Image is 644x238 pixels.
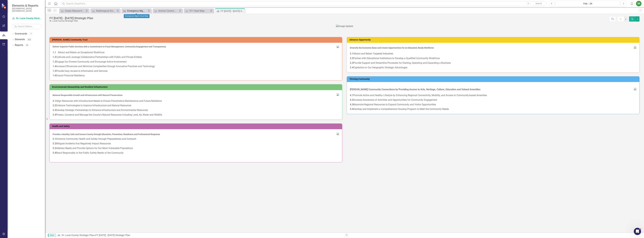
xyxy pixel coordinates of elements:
p: Develop and Implement a Comprehensive Housing Program to Meet the Community Needs [350,107,636,111]
div: St. Lucie County Strategic Plan [49,20,93,22]
div: Ocean Rescue Heat Map [65,9,85,13]
strong: 5.3 [53,147,56,150]
small: [GEOGRAPHIC_DATA], [GEOGRAPHIC_DATA] [12,7,42,12]
span: Deliver Superior Public Services with a Commitment to Fiscal Management, Community Engagement and... [53,45,166,48]
strong: 1.4 [53,65,56,68]
strong: 2.1 [350,52,353,55]
div: FY [DATE] - [DATE] Strategic Plan [49,16,93,20]
div: » [57,234,342,237]
p: Address Needs and Provide Options for Our Most Vulnerable Populations [53,146,339,151]
strong: 3.4 [53,113,56,116]
p: Ensure Financial Resiliency [53,73,339,77]
p: Provide Easy Access to Information and Services [53,69,339,73]
span: Search [535,2,542,5]
p: Cultivate and Leverage Collaborative Partnerships with Public and Private Entities [53,55,339,59]
a: Reports [15,43,23,47]
span: Provide a Healthy, Safe and Secure County through Education, Prevention, Readiness and Profession... [53,133,160,135]
p: Protect, Conserve and Manage the County’s Natural Resources including Land, Air, Water and Wildlife [53,113,339,117]
a: 911 Heat Map [185,9,209,13]
a: Ocean Rescue Heat Map [60,9,85,13]
div: FY [DATE] - [DATE] Strategic Plan [221,9,244,13]
strong: 3.3 [53,109,56,112]
img: 8.Health.Safety%20small.png [337,133,339,135]
strong: 3.1 [53,100,56,102]
div: 911 Heat Map [189,9,209,13]
p: Enhance Community Health and Safety through Preparedness and Outreach [53,137,339,141]
strong: 3.2 [53,104,56,107]
h3: Health and Safety [52,125,341,127]
p: Develop Strategic Partnerships to Enhance Infrastructure and Environmental Resources [53,108,339,113]
strong: 2.4 [350,66,353,69]
p: Increase Awareness of Activities and Opportunities for Community Engagement [350,98,636,102]
strong: 1.6 [53,74,56,77]
strong: 2.2 [350,57,353,60]
h3: Thriving Community [349,78,638,80]
img: 7.Thrive.Comm%20small.png [634,88,636,90]
p: Capitalize on Our Geographic Strategic Advantages [350,65,636,69]
strong: 5.1 [53,137,56,140]
strong: 4.2 [350,98,353,101]
img: 4.%20Foster.Comm.Trust%20small.png [337,46,339,48]
div: 26 [25,44,30,46]
a: Scorecards [15,32,27,36]
strong: 5.2 [53,142,56,145]
img: ClearPoint Strategy [1,3,7,9]
div: Feb - 24 [557,2,619,6]
strong: 1.2 [53,56,56,58]
a: St. Lucie County Strategic Plan [62,234,94,237]
strong: 4.3 [350,103,353,106]
a: St. Lucie County Strategic Plan [12,17,42,20]
p: Embrace Technologies to Improve Infrastructure and Natural Resources [53,103,339,108]
p: Engage Our Diverse Community and Encourage Active Involvement [53,59,339,64]
p: Maximize Regional Resources to Expand Community and Visitor Opportunities [350,102,636,107]
p: Mitigate Incidents that Negatively Impact Resources [53,141,339,146]
button: Search [531,1,546,6]
h3: [PERSON_NAME] Community Trust [52,39,341,41]
div: 7 [29,33,33,35]
span: Balance Responsible Growth and Infrastructure with Natural Preservation [53,94,123,96]
h3: Advance Opportunity [349,39,638,41]
div: Emergency Mgmt Heat Map [127,9,147,13]
strong: 4.4 [350,108,353,110]
strong: 2.3 [350,61,353,64]
strong: 1.1 [53,51,56,54]
p: Promote Active and Healthy Lifestyle by Enhancing Regional Connectivity, Mobility, and Access to ... [350,93,636,98]
p: Align Resources with Infrastructure Needs to Ensure Preventative Maintenance and Future Resilience [53,99,339,103]
strong: 5.4 [53,151,56,154]
div: Animal Control Heat Map [158,9,178,13]
div: 520 [26,38,32,41]
strong: 1.3 [53,60,56,63]
div: FY [DATE] - [DATE] Strategic Plan [95,234,130,237]
p: Attract and Retain Targeted Industries [350,51,636,56]
h3: Environmental Stewardship and Resilient Infrastructure [52,86,341,88]
p: Partner with Educational Institutions to Develop a Qualified Community Workforce [350,56,636,61]
iframe: Intercom live chat [634,228,641,235]
img: 6.Env.Steward%20small.png [337,93,339,96]
div: Radiological Emergency Preparedness Heat Map [96,9,116,13]
p: Provide Support and Streamline Processes for Starting, Operating and Expanding a Business [350,61,636,65]
a: Animal Control Heat Map [153,9,178,13]
span: Attract and Retain an Exceptional Workforce [58,51,104,54]
span: Editor [48,234,56,237]
a: Radiological Emergency Preparedness Heat Map [91,9,116,13]
span: Diversify the Economic Base and Create Opportunities for an Educated, Ready Workforce [350,47,434,49]
a: Emergency Mgmt Heat Map [122,9,147,13]
button: Feb - 24 [555,1,620,6]
input: Search Below... [12,24,42,29]
p: Increase Efficiencies and Minimize Complexities through Innovative Practices and Technology [53,64,339,69]
p: React Responsibly to the Public Safety Needs of the Community [53,151,339,155]
strong: 1.5 [53,70,56,72]
a: Elements [15,38,25,41]
img: 5.Adv.Opportunity%20small%20v2.png [634,46,636,49]
img: Image Update [336,25,353,28]
div: Emergency Mgmt Heat Map [124,14,149,18]
strong: 4.1 [350,94,353,97]
strong: [PERSON_NAME] Community Connections by Providing Access to Arts, Heritage, Culture, Education and... [350,88,480,91]
input: Search ClearPoint... [61,1,547,6]
span: Elements & Reports [12,4,42,7]
button: DS [636,1,641,6]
